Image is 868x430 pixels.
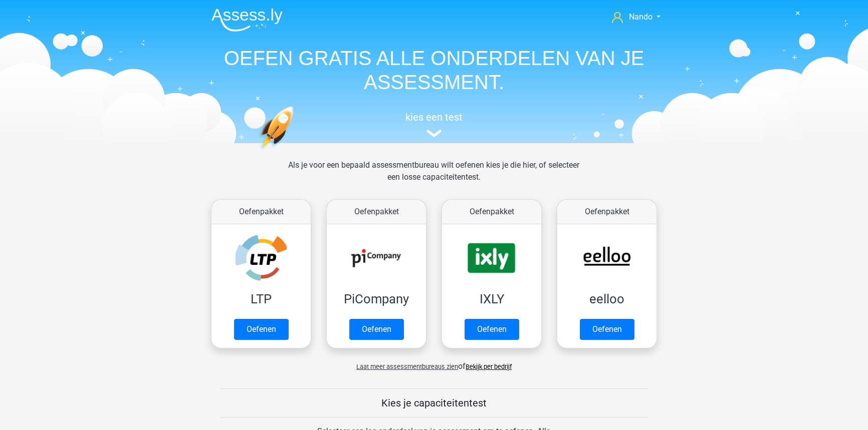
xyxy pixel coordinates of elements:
[211,8,283,32] img: Assessly
[203,46,665,94] h1: OEFEN GRATIS ALLE ONDERDELEN VAN JE ASSESSMENT.
[259,106,332,197] img: oefenen
[203,111,665,138] a: kies een test
[203,352,665,372] div: of
[234,319,289,340] a: Oefenen
[356,363,458,370] span: Laat meer assessmentbureaus zien
[608,11,665,23] a: Nando
[426,130,442,137] img: assessment
[220,397,648,409] h5: Kies je capaciteitentest
[466,363,512,370] a: Bekijk per bedrijf
[280,159,587,195] div: Als je voor een bepaald assessmentbureau wilt oefenen kies je die hier, of selecteer een losse ca...
[629,12,653,22] span: Nando
[349,319,404,340] a: Oefenen
[203,111,665,123] h5: kies een test
[580,319,634,340] a: Oefenen
[465,319,519,340] a: Oefenen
